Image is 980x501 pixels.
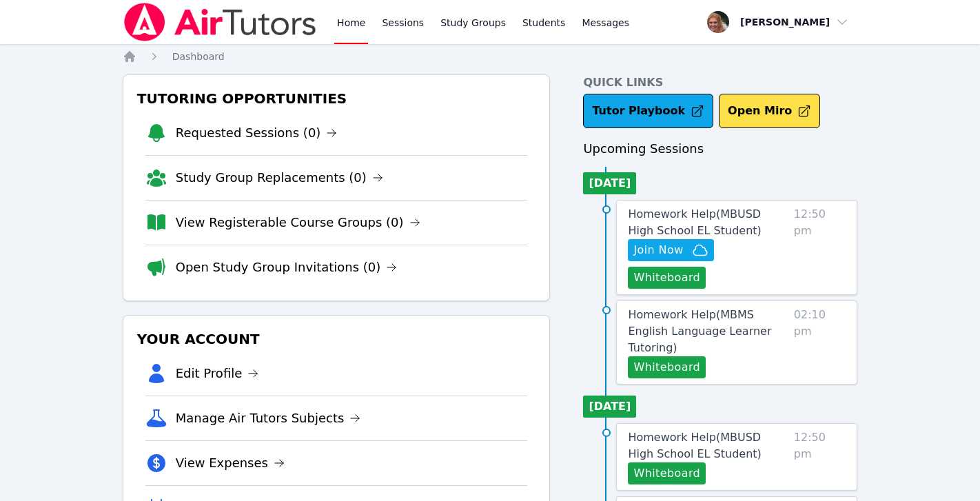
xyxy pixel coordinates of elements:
[583,139,857,159] h3: Upcoming Sessions
[176,213,420,232] a: View Registerable Course Groups (0)
[123,50,858,63] nav: Breadcrumb
[176,168,383,187] a: Study Group Replacements (0)
[176,364,259,383] a: Edit Profile
[134,86,539,111] h3: Tutoring Opportunities
[633,242,683,258] span: Join Now
[628,307,788,356] a: Homework Help(MBMS English Language Learner Tutoring)
[583,172,636,194] li: [DATE]
[628,429,788,462] a: Homework Help(MBUSD High School EL Student)
[172,50,225,63] a: Dashboard
[719,94,820,128] button: Open Miro
[628,207,761,237] span: Homework Help ( MBUSD High School EL Student )
[123,3,318,41] img: Air Tutors
[583,94,713,128] a: Tutor Playbook
[628,239,713,261] button: Join Now
[794,307,846,378] span: 02:10 pm
[628,356,706,378] button: Whiteboard
[628,206,788,239] a: Homework Help(MBUSD High School EL Student)
[172,51,225,62] span: Dashboard
[628,431,761,460] span: Homework Help ( MBUSD High School EL Student )
[176,453,285,473] a: View Expenses
[582,16,629,30] span: Messages
[583,396,636,418] li: [DATE]
[628,308,771,354] span: Homework Help ( MBMS English Language Learner Tutoring )
[794,429,846,484] span: 12:50 pm
[176,409,361,428] a: Manage Air Tutors Subjects
[176,258,398,277] a: Open Study Group Invitations (0)
[134,327,539,351] h3: Your Account
[794,206,846,289] span: 12:50 pm
[583,74,857,91] h4: Quick Links
[628,267,706,289] button: Whiteboard
[628,462,706,484] button: Whiteboard
[176,123,338,143] a: Requested Sessions (0)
